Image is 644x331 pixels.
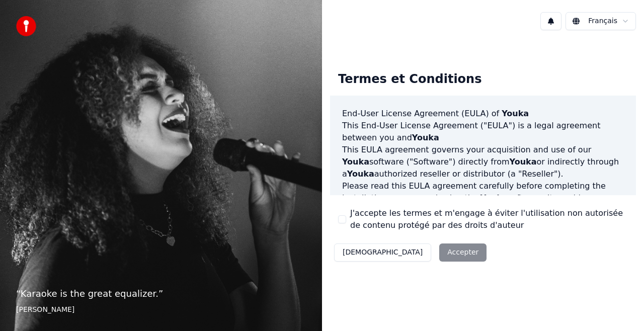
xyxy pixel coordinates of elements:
[502,109,529,118] span: Youka
[480,193,508,203] span: Youka
[16,287,306,301] p: “ Karaoke is the great equalizer. ”
[350,207,628,231] label: J'accepte les termes et m'engage à éviter l'utilisation non autorisée de contenu protégé par des ...
[342,108,624,120] h3: End-User License Agreement (EULA) of
[330,63,490,96] div: Termes et Conditions
[510,157,537,167] span: Youka
[334,243,431,262] button: [DEMOGRAPHIC_DATA]
[16,305,306,315] footer: [PERSON_NAME]
[347,169,374,179] span: Youka
[342,120,624,144] p: This End-User License Agreement ("EULA") is a legal agreement between you and
[342,144,624,180] p: This EULA agreement governs your acquisition and use of our software ("Software") directly from o...
[412,133,439,142] span: Youka
[342,157,369,167] span: Youka
[342,180,624,228] p: Please read this EULA agreement carefully before completing the installation process and using th...
[16,16,36,36] img: youka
